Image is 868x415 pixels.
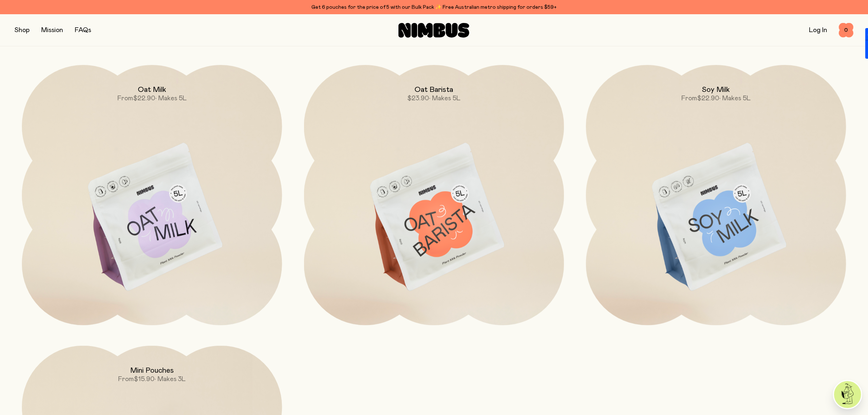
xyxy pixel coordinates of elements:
span: $22.90 [697,95,719,102]
div: Get 6 pouches for the price of 5 with our Bulk Pack ✨ Free Australian metro shipping for orders $59+ [15,3,853,12]
a: Mission [41,27,63,34]
a: Oat MilkFrom$22.90• Makes 5L [22,65,282,325]
span: • Makes 3L [155,376,186,383]
span: From [681,95,697,102]
a: Log In [809,27,827,34]
span: From [117,95,133,102]
a: Oat Barista$23.90• Makes 5L [304,65,564,325]
h2: Soy Milk [702,85,730,94]
span: $23.90 [407,95,429,102]
h2: Oat Milk [138,85,166,94]
img: agent [834,381,861,408]
a: Soy MilkFrom$22.90• Makes 5L [586,65,846,325]
a: FAQs [75,27,91,34]
span: • Makes 5L [719,95,751,102]
span: $15.90 [134,376,155,383]
span: From [118,376,134,383]
h2: Mini Pouches [130,366,174,375]
span: • Makes 5L [429,95,460,102]
button: 0 [839,23,853,38]
span: $22.90 [133,95,155,102]
h2: Oat Barista [414,85,453,94]
span: • Makes 5L [155,95,187,102]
